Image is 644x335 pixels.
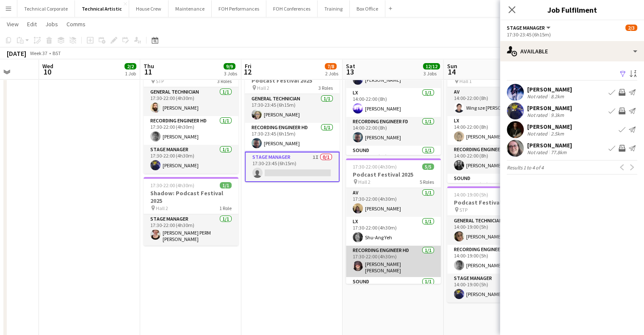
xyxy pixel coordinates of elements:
span: 1 Role [219,205,232,211]
div: [PERSON_NAME] [527,86,572,93]
app-card-role: General Technician1/117:30-22:00 (4h30m)[PERSON_NAME] [144,87,238,116]
app-card-role: Sound1/1 [346,277,441,306]
button: Maintenance [169,0,212,17]
app-card-role: AV1/117:30-22:00 (4h30m)[PERSON_NAME] [346,188,441,217]
span: 2/3 [625,25,637,31]
button: Technical Artistic [75,0,129,17]
h3: Job Fulfilment [500,4,644,15]
div: [PERSON_NAME] [527,123,572,130]
span: 17:30-22:00 (4h30m) [150,182,194,188]
app-card-role: Recording Engineer HD1/117:30-22:00 (4h30m)[PERSON_NAME] [PERSON_NAME] [346,246,441,277]
span: 17:30-22:00 (4h30m) [353,163,397,170]
button: Technical Corporate [17,0,75,17]
div: 3 Jobs [224,70,237,77]
app-card-role: Sound1/114:00-22:00 (8h) [346,146,441,174]
app-card-role: Recording Engineer FD1/114:00-22:00 (8h)[PERSON_NAME] [447,145,542,174]
span: 14 [446,67,457,77]
span: Hall 2 [257,85,269,91]
app-job-card: 17:30-22:00 (4h30m)5/5Podcast Festival 2025 Hall 25 RolesAV1/117:30-22:00 (4h30m)[PERSON_NAME]LX1... [346,158,441,284]
button: Training [318,0,350,17]
app-card-role: LX1/114:00-22:00 (8h)[PERSON_NAME] [447,116,542,145]
app-card-role: Stage Manager1/114:00-19:00 (5h)[PERSON_NAME] [447,274,542,302]
span: Sun [447,62,457,70]
div: Not rated [527,149,549,155]
span: 5 Roles [420,179,434,185]
app-card-role: Recording Engineer FD1/114:00-22:00 (8h)[PERSON_NAME] [346,117,441,146]
app-card-role: Recording Engineer HD1/117:30-23:45 (6h15m)[PERSON_NAME] [245,123,340,152]
span: 11 [142,67,154,77]
h3: Podcast Festival 2025 [346,171,441,178]
app-job-card: Updated17:30-23:45 (6h15m)2/3Podcast Festival 2025 Hall 23 RolesGeneral Technician1/117:30-23:45 ... [245,58,340,182]
div: [DATE] [7,49,26,58]
h3: Podcast Festival 2025 [245,77,340,84]
span: View [7,20,19,28]
div: Not rated [527,130,549,137]
span: 14:00-19:00 (5h) [454,191,488,198]
div: 17:30-23:45 (6h15m) [507,31,637,38]
span: Sat [346,62,355,70]
h3: Shadow: Podcast Festival 2025 [144,189,238,205]
button: Box Office [350,0,385,17]
a: Comms [63,19,89,30]
span: 3 Roles [318,85,333,91]
span: Fri [245,62,252,70]
div: Not rated [527,93,549,100]
span: 12 [243,67,252,77]
a: View [3,19,22,30]
span: Stage Manager [507,25,545,31]
app-card-role: General Technician1/114:00-19:00 (5h)[PERSON_NAME] [447,216,542,245]
span: 5/5 [422,163,434,170]
span: Jobs [45,20,58,28]
span: 2/2 [124,63,136,69]
div: Not rated [527,112,549,118]
app-card-role: Recording Engineer HD1/114:00-19:00 (5h)[PERSON_NAME] [447,245,542,274]
app-card-role: Stage Manager1I0/117:30-23:45 (6h15m) [245,152,340,182]
div: BST [53,50,61,56]
button: Stage Manager [507,25,552,31]
button: House Crew [129,0,169,17]
a: Edit [24,19,40,30]
button: FOH Conferences [266,0,318,17]
span: Results 1 to 4 of 4 [507,164,544,171]
app-card-role: Sound1/114:00-22:00 (8h) [447,174,542,202]
app-card-role: LX1/117:30-22:00 (4h30m)Shu-Ang Yeh [346,217,441,246]
span: 7/8 [325,63,337,69]
span: Wed [42,62,53,70]
div: 9.3km [549,112,566,118]
span: Edit [27,20,37,28]
span: STP [459,207,467,213]
app-job-card: 14:00-19:00 (5h)3/3Podcast Festival 2025 STP3 RolesGeneral Technician1/114:00-19:00 (5h)[PERSON_N... [447,186,542,302]
div: [PERSON_NAME] [527,104,572,112]
div: 14:00-22:00 (8h)5/5Podcast Festival 2025 Hall 15 RolesAV1/114:00-22:00 (8h)Wing sze [PERSON_NAME]... [447,58,542,183]
h3: Podcast Festival 2025 [447,199,542,206]
span: STP [156,78,164,84]
button: FOH Performances [212,0,266,17]
app-card-role: Stage Manager1/117:30-22:00 (4h30m)[PERSON_NAME] [144,145,238,174]
span: 10 [41,67,53,77]
div: [PERSON_NAME] [527,141,572,149]
span: Hall 2 [358,179,370,185]
app-job-card: 17:30-22:00 (4h30m)3/3Podcast Festival 2025 STP3 RolesGeneral Technician1/117:30-22:00 (4h30m)[PE... [144,58,238,174]
div: Available [500,41,644,61]
span: Comms [66,20,86,28]
app-card-role: Stage Manager1/117:30-22:00 (4h30m)[PERSON_NAME] PERM [PERSON_NAME] [144,214,238,246]
div: 8.2km [549,93,566,100]
span: Hall 2 [156,205,168,211]
span: 13 [345,67,355,77]
div: 14:00-22:00 (8h)5/5Podcast Festival 2025 Hall 15 RolesAV1/114:00-22:00 (8h)[PERSON_NAME]LX1/114:0... [346,30,441,155]
span: Hall 1 [459,78,472,84]
a: Jobs [42,19,61,30]
app-job-card: 17:30-22:00 (4h30m)1/1Shadow: Podcast Festival 2025 Hall 21 RoleStage Manager1/117:30-22:00 (4h30... [144,177,238,246]
div: 3 Jobs [423,70,439,77]
app-card-role: LX1/114:00-22:00 (8h)[PERSON_NAME] [346,88,441,117]
span: 1/1 [220,182,232,188]
span: Thu [144,62,154,70]
div: 1 Job [125,70,136,77]
span: 3 Roles [217,78,232,84]
span: 9/9 [224,63,235,69]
